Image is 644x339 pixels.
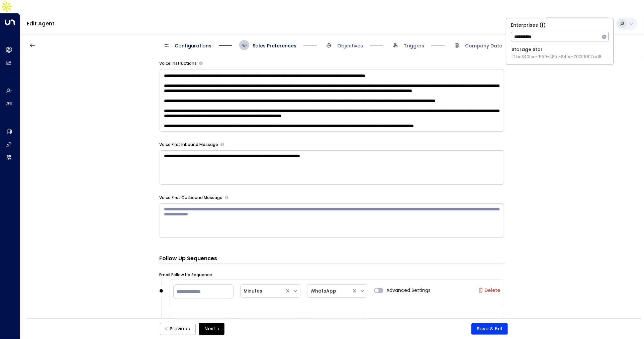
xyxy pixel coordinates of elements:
button: Save & Exit [471,323,508,335]
label: Voice First Outbound Message [160,195,223,201]
div: Storage Star [512,46,602,60]
button: Next [199,323,224,335]
a: Edit Agent [27,20,55,27]
label: Email Follow Up Sequence [160,272,212,278]
p: Enterprises ( 1 ) [509,21,611,29]
button: Provide specific instructions for phone conversations, such as tone, pacing, information to empha... [199,61,203,65]
label: Voice Instructions [160,60,197,66]
button: The opening message when answering incoming calls. Use placeholders: [Lead Name], [Copilot Name],... [220,143,224,146]
span: Configurations [175,42,212,49]
button: The opening message when making outbound calls. Use placeholders: [Lead Name], [Copilot Name], [C... [225,196,228,199]
h3: Follow Up Sequences [160,255,504,264]
span: Triggers [404,42,424,49]
label: Delete [478,288,500,293]
button: Access Storage17248963-7bae-4f68-a6e0-04e589c1c15e [542,17,614,30]
span: Sales Preferences [253,42,296,49]
span: ID: bc340fee-f559-48fc-84eb-70f3f6817ad8 [512,54,602,60]
button: Previous [160,323,196,335]
span: Company Data [465,42,503,49]
label: Voice First Inbound Message [160,142,218,148]
span: Objectives [337,42,363,49]
span: Advanced Settings [387,287,431,294]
